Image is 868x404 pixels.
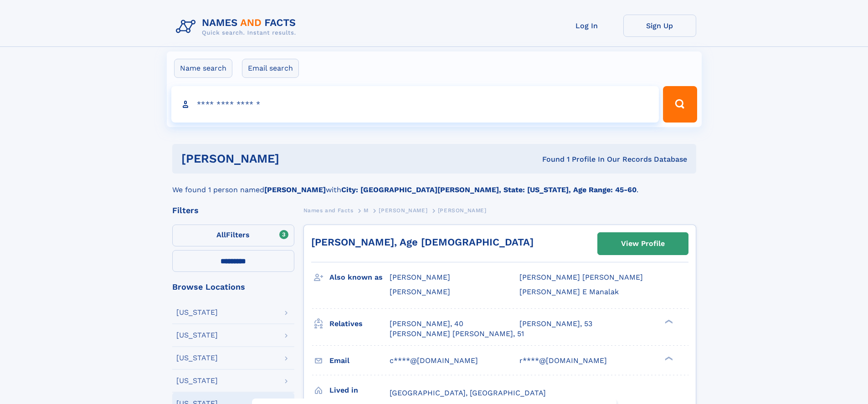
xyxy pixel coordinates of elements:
div: Filters [172,206,294,215]
b: [PERSON_NAME] [264,185,326,194]
span: [PERSON_NAME] E Manalak [519,287,619,296]
span: [GEOGRAPHIC_DATA], [GEOGRAPHIC_DATA] [390,389,546,397]
a: M [364,205,369,216]
h3: Email [329,353,390,368]
div: View Profile [621,233,665,254]
span: All [216,230,226,239]
span: [PERSON_NAME] [390,287,450,296]
div: [US_STATE] [176,354,218,362]
span: [PERSON_NAME] [390,273,450,281]
div: [US_STATE] [176,377,218,384]
div: [US_STATE] [176,309,218,316]
a: Log In [550,15,623,37]
div: ❯ [663,318,673,324]
a: [PERSON_NAME] [PERSON_NAME], 51 [390,329,524,339]
button: Search Button [663,86,697,123]
a: Sign Up [623,15,696,37]
a: [PERSON_NAME], 53 [519,319,592,329]
b: City: [GEOGRAPHIC_DATA][PERSON_NAME], State: [US_STATE], Age Range: 45-60 [341,185,637,194]
div: Found 1 Profile In Our Records Database [411,154,687,164]
label: Name search [174,59,232,78]
a: [PERSON_NAME] [379,205,427,216]
a: [PERSON_NAME], 40 [390,319,463,329]
span: [PERSON_NAME] [379,207,427,214]
div: ❯ [663,355,673,361]
h3: Also known as [329,270,390,285]
h3: Lived in [329,383,390,398]
div: Browse Locations [172,283,294,291]
div: We found 1 person named with . [172,174,696,195]
div: [US_STATE] [176,332,218,339]
label: Email search [242,59,299,78]
span: [PERSON_NAME] [438,207,487,214]
img: Logo Names and Facts [172,15,303,39]
label: Filters [172,225,294,246]
span: [PERSON_NAME] [PERSON_NAME] [519,273,643,281]
h3: Relatives [329,316,390,332]
a: View Profile [598,233,688,255]
a: Names and Facts [303,205,354,216]
span: M [364,207,369,214]
input: search input [171,86,659,123]
h1: [PERSON_NAME] [181,153,411,164]
a: [PERSON_NAME], Age [DEMOGRAPHIC_DATA] [311,236,534,248]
